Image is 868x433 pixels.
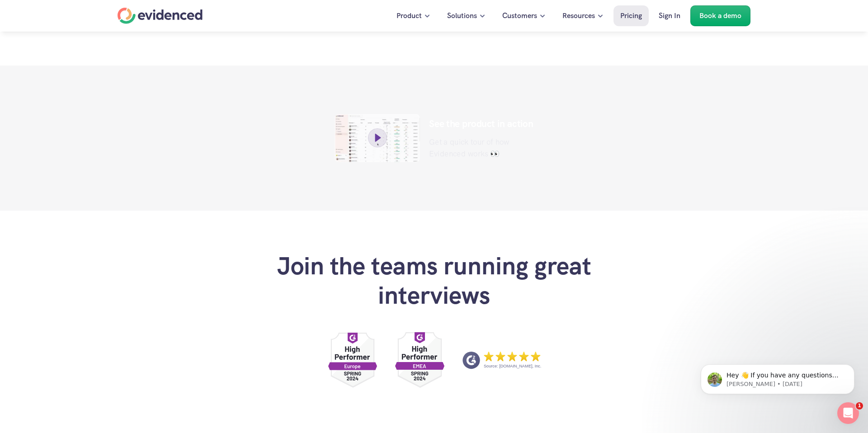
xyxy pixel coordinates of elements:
[484,363,541,369] p: Source: [DOMAIN_NAME], Inc.
[620,10,642,22] p: Pricing
[613,5,649,26] a: Pricing
[562,10,595,22] p: Resources
[328,333,377,388] a: G2 Reviews
[659,10,680,22] p: Sign In
[447,10,477,22] p: Solutions
[837,402,859,424] iframe: Intercom live chat
[249,251,619,310] h2: Join the teams running great interviews
[652,5,687,26] a: Sign In
[395,332,444,388] a: G2 Reviews
[325,105,542,172] a: See the product in actionGet a quick tour of how Evidenced works 👀
[396,10,422,22] p: Product
[462,352,540,369] a: Source: [DOMAIN_NAME], Inc.
[690,5,750,26] a: Book a demo
[687,345,868,409] iframe: Intercom notifications message
[856,402,863,409] span: 1
[429,136,519,160] p: Get a quick tour of how Evidenced works 👀
[502,10,537,22] p: Customers
[118,8,203,24] a: Home
[429,116,533,132] p: See the product in action
[699,10,741,22] p: Book a demo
